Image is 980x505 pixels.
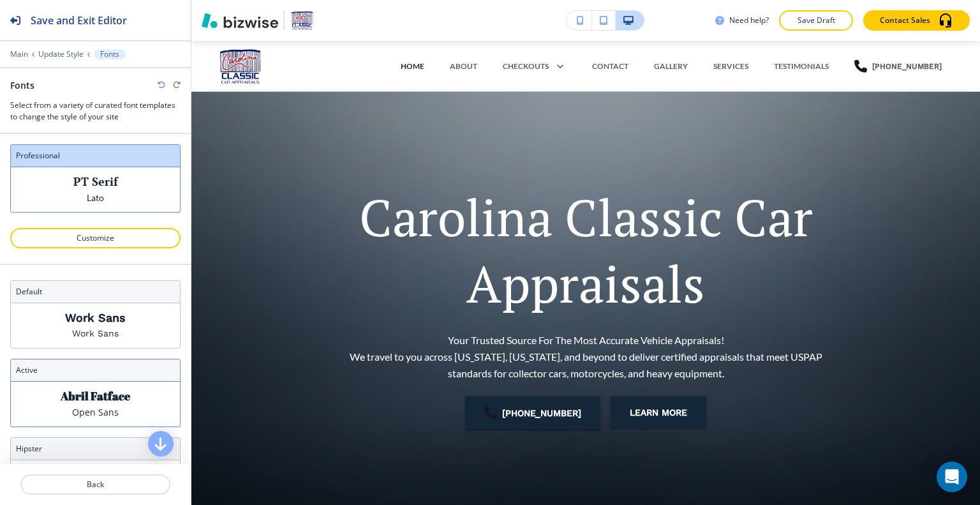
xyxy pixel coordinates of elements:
button: Back [20,474,170,495]
p: Open Sans [72,405,119,419]
p: Work Sans [65,311,126,324]
div: activeAbril FatfaceOpen Sans [10,359,181,427]
button: Save Draft [779,10,853,31]
p: CHECKOUTS [503,61,549,72]
button: Fonts [94,49,126,59]
img: Bizwise Logo [202,13,278,28]
img: Carolina Classic Car Appraisals [217,47,345,86]
h3: Select from a variety of curated font templates to change the style of your site [10,100,181,123]
a: [PHONE_NUMBER] [465,396,600,430]
p: HOME [401,61,424,72]
h2: Fonts [10,79,34,92]
button: Learn More [611,396,706,428]
p: TESTIMONIALS [774,61,829,72]
p: SERVICES [713,61,748,72]
p: We travel to you across [US_STATE], [US_STATE], and beyond to deliver certified appraisals that m... [341,349,831,381]
p: GALLERY [654,61,688,72]
p: Your Trusted Source For The Most Accurate Vehicle Appraisals! [341,332,831,381]
h3: default [16,286,175,298]
a: [PHONE_NUMBER] [854,47,942,86]
h3: Need help? [729,15,769,26]
button: Contact Sales [863,10,970,31]
h2: Save and Exit Editor [31,13,127,28]
button: Main [10,50,28,59]
p: Fonts [100,50,119,59]
p: Contact Sales [880,15,930,26]
img: Your Logo [290,10,315,31]
p: Customize [27,232,164,244]
h1: Carolina Classic Car Appraisals [341,184,831,317]
p: Back [22,479,169,490]
div: defaultWork SansWork Sans [10,280,181,349]
h3: hipster [16,443,175,455]
h3: active [16,365,175,376]
p: PT Serif [73,175,118,188]
p: Abril Fatface [61,389,130,403]
p: Work Sans [72,327,119,340]
p: CONTACT [592,61,628,72]
p: Save Draft [796,15,836,26]
button: Update Style [38,50,84,59]
button: Customize [10,228,181,248]
p: ABOUT [450,61,477,72]
p: Lato [87,191,104,204]
div: Open Intercom Messenger [937,462,967,492]
h3: professional [16,150,175,162]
